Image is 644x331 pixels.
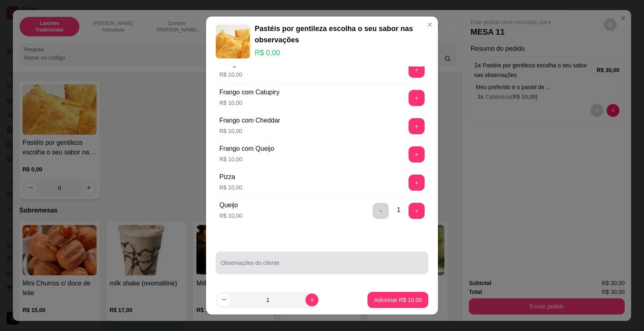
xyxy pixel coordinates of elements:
button: Close [423,18,436,31]
input: Observações do cliente [221,262,423,270]
div: Pastéis por gentileza escolha o seu sabor nas observações [255,23,428,46]
button: add [409,146,425,162]
p: R$ 10,00 [219,155,274,163]
div: Pizza [219,172,242,182]
button: delete [373,203,389,219]
p: R$ 10,00 [219,71,242,79]
p: R$ 0,00 [255,47,428,58]
p: R$ 10,00 [219,99,279,107]
button: add [409,90,425,106]
button: increase-product-quantity [305,294,318,306]
button: add [409,203,425,219]
p: R$ 10,00 [219,212,242,220]
p: R$ 10,00 [219,183,242,192]
button: Adicionar R$ 10,00 [367,292,428,308]
button: add [409,118,425,134]
button: add [409,62,425,78]
div: Frango com Catupiry [219,87,279,97]
div: Queijo [219,200,242,210]
div: Frango com Cheddar [219,116,280,125]
div: Frango com Queijo [219,144,274,154]
img: product-image [216,25,250,59]
div: 1 [397,205,400,215]
p: R$ 10,00 [219,127,280,135]
button: decrease-product-quantity [217,294,230,306]
p: Adicionar R$ 10,00 [374,296,422,304]
button: add [409,175,425,191]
